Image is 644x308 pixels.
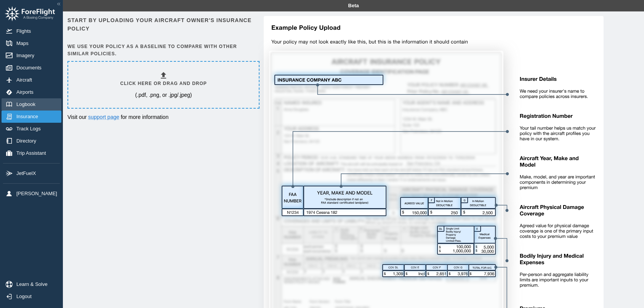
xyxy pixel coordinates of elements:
[67,113,258,121] p: Visit our for more information
[88,114,119,120] a: support page
[67,43,258,58] h6: We use your policy as a baseline to compare with other similar policies.
[135,91,192,99] p: (.pdf, .png, or .jpg/.jpeg)
[67,16,258,33] h6: Start by uploading your aircraft owner's insurance policy
[120,80,207,87] h6: Click here or drag and drop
